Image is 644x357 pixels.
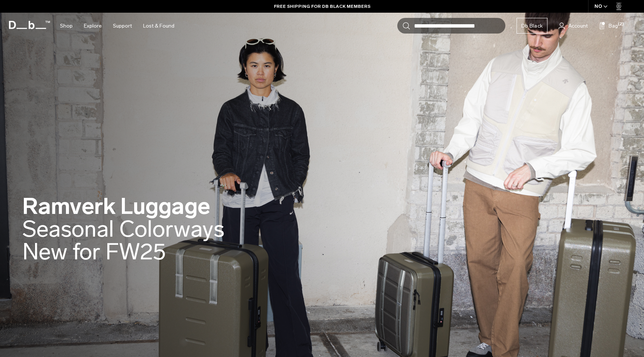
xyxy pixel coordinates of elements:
nav: Main Navigation [54,13,180,39]
span: Seasonal Colorways New for FW25 [22,215,224,265]
a: Explore [84,13,102,39]
a: Lost & Found [143,13,174,39]
a: Shop [60,13,73,39]
span: (2) [618,21,624,28]
h2: Ramverk Luggage [22,195,224,263]
span: Account [568,22,588,30]
a: FREE SHIPPING FOR DB BLACK MEMBERS [274,3,370,10]
a: Account [559,21,588,30]
a: Db Black [517,18,547,34]
a: Support [113,13,132,39]
button: Bag (2) [599,21,618,30]
span: Bag [609,22,618,30]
